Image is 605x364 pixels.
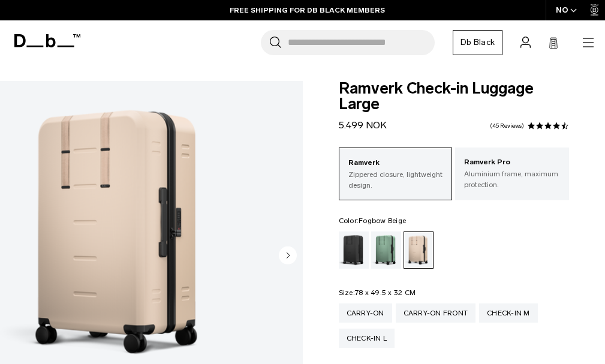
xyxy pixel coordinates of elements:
[464,157,560,169] p: Ramverk Pro
[371,231,401,269] a: Green Ray
[479,303,538,323] a: Check-in M
[339,81,570,112] span: Ramverk Check-in Luggage Large
[355,288,416,297] span: 78 x 49.5 x 32 CM
[455,148,569,199] a: Ramverk Pro Aluminium frame, maximum protection.
[230,5,385,16] a: FREE SHIPPING FOR DB BLACK MEMBERS
[339,119,387,131] span: 5.499 NOK
[279,246,297,266] button: Next slide
[348,157,443,169] p: Ramverk
[464,169,560,190] p: Aluminium frame, maximum protection.
[348,169,443,191] p: Zippered closure, lightweight design.
[339,303,392,323] a: Carry-on
[396,303,476,323] a: Carry-on Front
[453,30,502,55] a: Db Black
[339,217,407,224] legend: Color:
[339,289,416,296] legend: Size:
[339,329,395,348] a: Check-in L
[404,231,434,269] a: Fogbow Beige
[490,123,524,129] a: 45 reviews
[359,216,406,225] span: Fogbow Beige
[339,231,369,269] a: Black Out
